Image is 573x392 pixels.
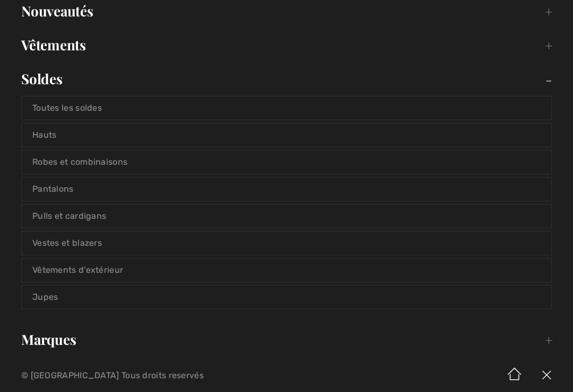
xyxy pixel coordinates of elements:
[21,372,337,379] p: © [GEOGRAPHIC_DATA] Tous droits reservés
[11,328,562,351] a: Marques
[22,123,551,147] a: Hauts
[499,359,531,392] img: Accueil
[22,150,551,174] a: Robes et combinaisons
[11,67,562,91] a: Soldes
[22,286,551,309] a: Jupes
[24,7,46,17] span: Aide
[22,204,551,228] a: Pulls et cardigans
[22,177,551,201] a: Pantalons
[22,96,551,120] a: Toutes les soldes
[531,359,562,392] img: X
[11,33,562,57] a: Vêtements
[22,231,551,255] a: Vestes et blazers
[22,259,551,282] a: Vêtements d'extérieur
